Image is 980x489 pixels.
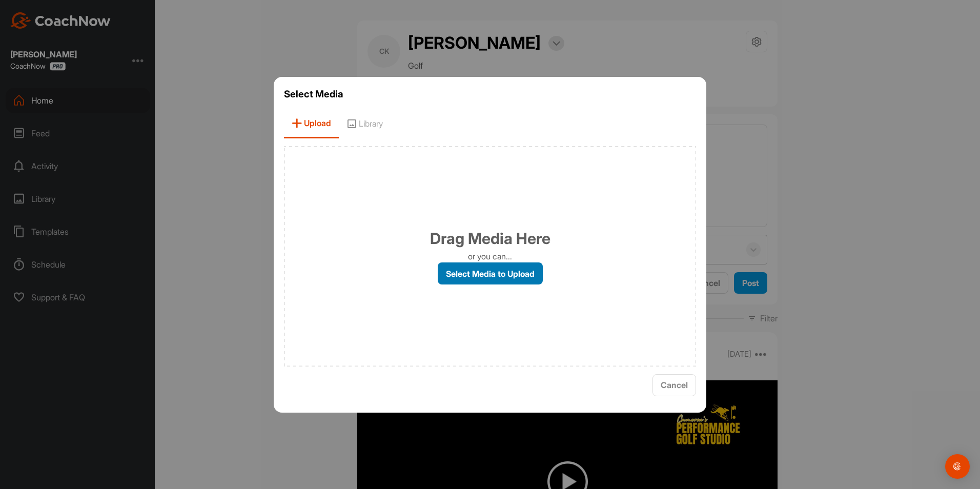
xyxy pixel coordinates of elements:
[661,380,688,390] span: Cancel
[438,262,543,284] label: Select Media to Upload
[652,374,696,396] button: Cancel
[468,250,512,262] p: or you can...
[339,109,391,138] span: Library
[430,227,550,250] h1: Drag Media Here
[284,109,339,138] span: Upload
[284,87,696,101] h3: Select Media
[945,454,970,479] div: Open Intercom Messenger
